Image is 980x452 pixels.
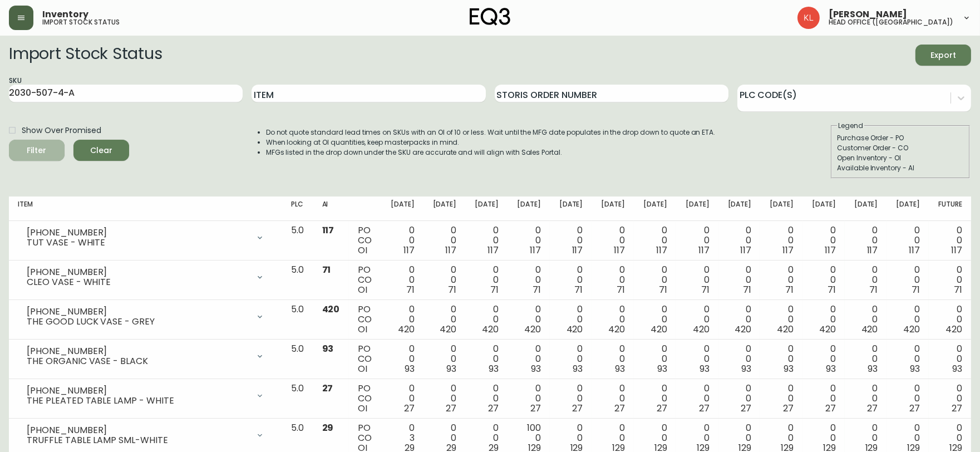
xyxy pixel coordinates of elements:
div: 0 0 [390,344,415,374]
li: When looking at OI quantities, keep masterpacks in mind. [266,137,716,148]
span: 27 [530,402,541,415]
div: 0 0 [896,384,920,414]
span: 420 [819,323,836,336]
div: 0 0 [685,304,710,335]
div: 0 0 [854,225,878,256]
h5: import stock status [42,19,120,26]
div: 0 0 [432,304,457,335]
div: [PHONE_NUMBER] [27,386,249,396]
span: 117 [614,244,625,257]
div: [PHONE_NUMBER]THE ORGANIC VASE - BLACK [18,344,273,369]
span: 117 [656,244,667,257]
div: 0 0 [854,344,878,374]
div: 0 0 [769,344,794,374]
span: 27 [909,402,920,415]
td: 5.0 [282,379,313,419]
th: [DATE] [592,196,634,221]
span: 27 [488,402,499,415]
span: 71 [743,283,751,296]
div: 0 0 [938,384,962,414]
th: [DATE] [760,196,802,221]
div: 0 0 [559,304,583,335]
span: 420 [651,323,667,336]
span: 71 [575,283,583,296]
div: [PHONE_NUMBER] [27,267,249,277]
span: 93 [657,362,667,375]
span: 93 [784,362,794,375]
span: 420 [322,303,340,316]
div: THE PLEATED TABLE LAMP - WHITE [27,396,249,406]
th: [DATE] [676,196,718,221]
div: 0 0 [474,344,499,374]
div: 0 0 [811,225,836,256]
div: 0 0 [432,265,457,295]
div: 0 0 [559,384,583,414]
div: 0 0 [938,225,962,256]
span: 71 [828,283,836,296]
div: PO CO [358,344,372,374]
div: 0 0 [769,384,794,414]
span: OI [358,283,367,296]
span: 27 [699,402,710,415]
div: 0 0 [559,265,583,295]
li: Do not quote standard lead times on SKUs with an OI of 10 or less. Wait until the MFG date popula... [266,127,716,137]
span: 420 [861,323,878,336]
span: 117 [445,244,456,257]
div: 0 0 [896,344,920,374]
div: 0 0 [432,225,457,256]
span: 71 [533,283,541,296]
h5: head office ([GEOGRAPHIC_DATA]) [829,19,953,26]
span: 93 [615,362,625,375]
button: Clear [73,140,129,161]
div: 0 0 [600,344,625,374]
div: 0 0 [559,344,583,374]
th: [DATE] [508,196,550,221]
div: Customer Order - CO [837,143,964,153]
div: 0 0 [854,265,878,295]
div: Available Inventory - AI [837,163,964,173]
span: 93 [489,362,499,375]
div: 0 0 [938,265,962,295]
div: PO CO [358,304,372,335]
span: Inventory [42,10,88,19]
span: 117 [909,244,920,257]
span: 27 [741,402,751,415]
div: 0 0 [390,304,415,335]
div: 0 0 [390,225,415,256]
div: 0 0 [727,344,752,374]
span: 93 [573,362,583,375]
span: 71 [659,283,667,296]
div: 0 0 [600,304,625,335]
div: 0 0 [938,344,962,374]
th: [DATE] [718,196,761,221]
span: 117 [403,244,415,257]
div: 0 0 [938,304,962,335]
div: 0 0 [643,344,667,374]
div: 0 0 [727,225,752,256]
div: [PHONE_NUMBER] [27,425,249,435]
div: 0 0 [390,384,415,414]
span: 27 [404,402,415,415]
span: 29 [322,421,334,434]
div: 0 0 [432,344,457,374]
div: 0 0 [643,225,667,256]
span: 27 [573,402,583,415]
div: 0 0 [727,384,752,414]
button: Export [915,45,971,66]
span: 27 [446,402,456,415]
span: OI [358,402,367,415]
span: 71 [954,283,962,296]
span: 71 [322,263,331,276]
div: 0 0 [600,265,625,295]
div: 0 0 [516,384,541,414]
span: 117 [740,244,751,257]
span: 27 [952,402,962,415]
span: 93 [952,362,962,375]
span: 93 [531,362,541,375]
div: 0 0 [516,344,541,374]
span: 117 [322,224,334,237]
th: [DATE] [465,196,508,221]
span: 71 [785,283,794,296]
td: 5.0 [282,261,313,300]
span: 420 [945,323,962,336]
